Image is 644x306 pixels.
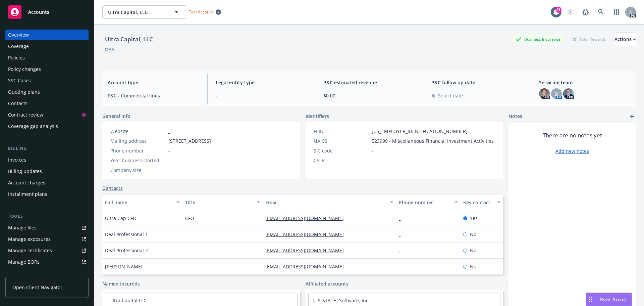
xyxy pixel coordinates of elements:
span: There are no notes yet [543,131,602,139]
a: Invoices [5,155,89,165]
button: Full name [102,194,182,210]
div: Billing [5,145,89,152]
div: SSC Cases [8,75,31,86]
span: P&C follow up date [431,79,523,86]
img: photo [563,88,574,99]
div: FEIN [314,128,369,135]
a: Policies [5,52,89,63]
span: $0.00 [323,92,415,99]
div: Mailing address [110,137,166,144]
a: - [399,247,406,254]
span: Deal Professional 1 [105,231,148,238]
span: Servicing team [539,79,631,86]
span: No [470,247,476,254]
span: Identifiers [306,113,329,120]
button: Phone number [396,194,460,210]
div: Business Insurance [512,35,564,43]
a: Affiliated accounts [306,280,348,287]
div: Total Rewards [569,35,609,43]
a: Add new notes [555,147,589,155]
a: Installment plans [5,189,89,200]
span: Legal entity type [216,79,307,86]
a: Manage exposures [5,234,89,245]
a: - [399,215,406,221]
a: [EMAIL_ADDRESS][DOMAIN_NAME] [265,215,349,221]
a: Search [594,5,608,19]
div: Phone number [110,147,166,154]
span: General info [102,113,130,120]
div: Overview [8,30,29,40]
div: Coverage [8,41,29,52]
a: [EMAIL_ADDRESS][DOMAIN_NAME] [265,231,349,237]
a: - [399,231,406,237]
a: Billing updates [5,166,89,177]
span: Test Account [189,9,213,15]
a: SSC Cases [5,75,89,86]
span: [US_EMPLOYER_IDENTIFICATION_NUMBER] [372,128,468,135]
a: - [399,263,406,270]
div: Installment plans [8,189,47,200]
a: Account charges [5,177,89,188]
a: Report a Bug [579,5,592,19]
button: Nova Assist [586,293,632,306]
div: Email [265,199,386,206]
div: Summary of insurance [8,268,59,279]
div: Company size [110,167,166,174]
span: [STREET_ADDRESS] [168,137,211,144]
span: Nova Assist [600,296,626,302]
a: [EMAIL_ADDRESS][DOMAIN_NAME] [265,263,349,270]
span: Ultra Capital, LLC [108,9,166,16]
a: Overview [5,30,89,40]
div: 31 [555,7,561,13]
a: Named insureds [102,280,140,287]
button: Actions [614,33,636,46]
div: Website [110,128,166,135]
a: Summary of insurance [5,268,89,279]
div: Tools [5,213,89,220]
div: Drag to move [586,293,594,306]
a: Ultra Capital LLC [109,297,147,304]
span: P&C - Commercial lines [108,92,199,99]
button: Email [263,194,396,210]
span: - [185,247,187,254]
a: Accounts [5,3,89,21]
div: Quoting plans [8,87,40,97]
div: Coverage gap analysis [8,121,58,132]
a: Start snowing [563,5,577,19]
span: - [185,263,187,270]
div: Invoices [8,155,26,165]
a: Manage certificates [5,245,89,256]
div: Contract review [8,110,43,120]
div: Manage files [8,222,37,233]
a: Contract review [5,110,89,120]
div: Contacts [8,98,28,109]
div: Manage BORs [8,257,40,267]
div: Key contact [463,199,493,206]
span: [PERSON_NAME] [105,263,143,270]
span: No [470,263,476,270]
a: Contacts [102,184,123,191]
div: Phone number [399,199,450,206]
a: Coverage [5,41,89,52]
a: Policy changes [5,64,89,75]
button: Key contact [461,194,503,210]
span: No [470,231,476,238]
span: Account type [108,79,199,86]
button: Ultra Capital, LLC [102,5,186,19]
button: Title [182,194,263,210]
span: - [372,147,373,154]
div: CSLB [314,157,369,164]
span: Deal Professional 2 [105,247,148,254]
span: - [185,231,187,238]
div: Manage certificates [8,245,52,256]
div: Full name [105,199,172,206]
a: Manage BORs [5,257,89,267]
span: P&C estimated revenue [323,79,415,86]
div: Ultra Capital, LLC [102,35,156,44]
span: - [216,92,307,99]
div: Policies [8,52,25,63]
a: Manage files [5,222,89,233]
span: - [168,157,170,164]
span: - [372,157,373,164]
